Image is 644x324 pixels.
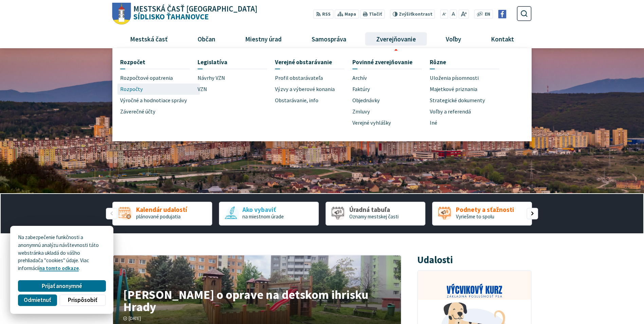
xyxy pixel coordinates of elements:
[112,3,257,25] a: Logo Sídlisko Ťahanovce, prejsť na domovskú stránku.
[352,56,412,69] span: Povinné zverejňovanie
[443,30,464,48] span: Voľby
[352,56,422,69] a: Povinné zverejňovanie
[352,106,430,117] a: Zmluvy
[309,30,349,48] span: Samospráva
[313,10,333,19] a: RSS
[198,72,225,84] span: Návrhy VZN
[136,206,187,213] span: Kalendár udalostí
[479,30,527,48] a: Kontakt
[432,202,532,226] div: 4 / 5
[117,30,180,48] a: Mestská časť
[369,12,382,17] span: Tlačiť
[483,11,492,18] a: EN
[373,30,418,48] span: Zverejňovanie
[434,30,474,48] a: Voľby
[242,30,284,48] span: Miestny úrad
[352,84,430,95] a: Faktúry
[112,202,212,226] a: Kalendár udalostí plánované podujatia
[133,5,257,13] span: Mestská časť [GEOGRAPHIC_DATA]
[360,10,385,19] button: Tlačiť
[489,30,517,48] span: Kontakt
[326,202,425,226] div: 3 / 5
[352,117,430,128] a: Verejné vyhlášky
[198,56,267,69] a: Legislatíva
[430,56,499,69] a: Rôzne
[39,265,79,271] a: na tomto odkaze
[120,95,187,106] span: Výročné a hodnotiace správy
[430,117,437,128] span: Iné
[390,10,435,19] button: Zvýšiťkontrast
[275,84,352,95] a: Výzvy a výberové konania
[430,84,477,95] span: Majetkové priznania
[219,202,319,226] div: 2 / 5
[275,95,318,106] span: Obstarávanie, info
[233,30,294,48] a: Miestny úrad
[399,11,412,17] span: Zvýšiť
[430,72,507,84] a: Uloženia písomnosti
[185,30,227,48] a: Občan
[112,202,212,226] div: 1 / 5
[430,117,507,128] a: Iné
[275,84,335,95] span: Výzvy a výberové konania
[352,106,370,117] span: Zmluvy
[352,95,380,106] span: Objednávky
[399,12,433,17] span: kontrast
[127,30,170,48] span: Mestská časť
[219,202,319,226] a: Ako vybaviť na miestnom úrade
[440,10,448,19] button: Zmenšiť veľkosť písma
[129,316,141,321] span: [DATE]
[430,95,485,106] span: Strategické dokumenty
[242,213,284,220] span: na miestnom úrade
[198,72,275,84] a: Návrhy VZN
[18,294,57,306] button: Odmietnuť
[120,56,145,69] span: Rozpočet
[345,11,356,18] span: Mapa
[527,208,538,219] div: Nasledujúci slajd
[352,72,430,84] a: Archív
[120,84,198,95] a: Rozpočty
[485,11,490,18] span: EN
[299,30,359,48] a: Samospráva
[449,10,457,19] button: Nastaviť pôvodnú veľkosť písma
[458,10,469,19] button: Zväčšiť veľkosť písma
[430,106,471,117] span: Voľby a referendá
[120,72,198,84] a: Rozpočtové opatrenia
[120,84,143,95] span: Rozpočty
[275,72,323,84] span: Profil obstarávateľa
[120,56,190,69] a: Rozpočet
[59,294,106,306] button: Prispôsobiť
[198,56,227,69] span: Legislatíva
[106,208,117,219] div: Predošlý slajd
[430,56,446,69] span: Rôzne
[120,106,155,117] span: Záverečné účty
[131,5,258,21] h1: Sídlisko Ťahanovce
[322,11,331,18] span: RSS
[349,206,399,213] span: Úradná tabuľa
[120,72,173,84] span: Rozpočtové opatrenia
[123,288,390,313] h4: [PERSON_NAME] o oprave na detskom ihrisku Hrady
[198,84,207,95] span: VZN
[120,106,198,117] a: Záverečné účty
[275,72,352,84] a: Profil obstarávateľa
[275,56,345,69] a: Verejné obstarávanie
[335,10,359,19] a: Mapa
[430,84,507,95] a: Majetkové priznania
[456,213,494,220] span: Vyriešme to spolu
[352,72,367,84] span: Archív
[42,283,82,290] span: Prijať anonymné
[352,95,430,106] a: Objednávky
[112,3,131,25] img: Prejsť na domovskú stránku
[198,84,275,95] a: VZN
[275,56,332,69] span: Verejné obstarávanie
[24,296,51,304] span: Odmietnuť
[430,72,479,84] span: Uloženia písomnosti
[326,202,425,226] a: Úradná tabuľa Oznamy mestskej časti
[430,95,507,106] a: Strategické dokumenty
[456,206,514,213] span: Podnety a sťažnosti
[242,206,284,213] span: Ako vybaviť
[498,10,507,18] img: Prejsť na Facebook stránku
[352,117,391,128] span: Verejné vyhlášky
[352,84,370,95] span: Faktúry
[275,95,352,106] a: Obstarávanie, info
[18,280,106,292] button: Prijať anonymné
